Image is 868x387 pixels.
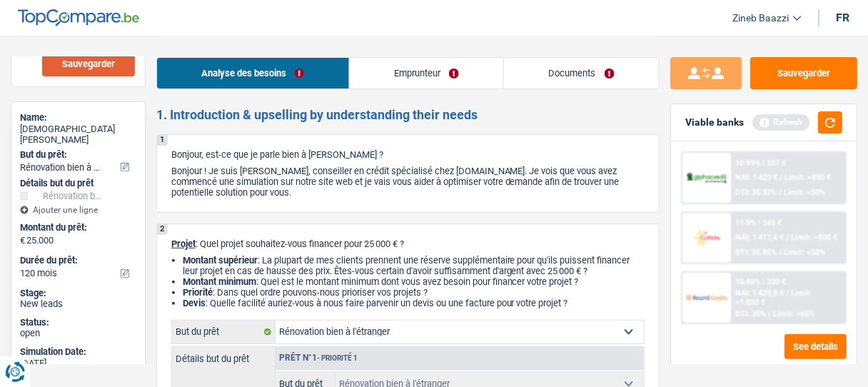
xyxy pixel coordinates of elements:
div: 11.9% | 349 € [736,218,782,228]
span: DTI: 35% [736,309,767,318]
span: Devis [183,298,206,308]
label: But du prêt [172,321,276,343]
label: But du prêt: [20,149,133,161]
span: Zineb Baazzi [733,12,789,24]
li: : Quelle facilité auriez-vous à nous faire parvenir un devis ou une facture pour votre projet ? [183,298,645,308]
div: Détails but du prêt [20,178,136,189]
div: Status: [20,317,136,328]
a: Emprunteur [350,58,504,89]
img: AlphaCredit [686,171,727,184]
div: Simulation Date: [20,346,136,358]
label: Détails but du prêt [172,347,275,363]
span: € [20,235,25,246]
div: 1 [157,135,168,146]
span: Limit: <50% [784,248,826,257]
div: Name: [20,112,136,124]
span: / [779,188,782,197]
p: : Quel projet souhaitez-vous financer pour 25 000 € ? [171,238,645,249]
div: Prêt n°1 [276,353,361,363]
img: TopCompare Logo [18,9,139,26]
a: Documents [504,58,659,89]
div: [DATE] [20,358,136,369]
span: / [780,173,783,182]
label: Durée du prêt: [20,255,133,266]
p: Bonjour, est-ce que je parle bien à [PERSON_NAME] ? [171,149,645,160]
span: / [779,248,782,257]
button: Sauvegarder [750,57,857,89]
span: Limit: >850 € [785,173,832,182]
span: Limit: <50% [784,188,826,197]
div: Ajouter une ligne [20,205,136,215]
div: open [20,328,136,339]
div: 2 [157,224,168,235]
h2: 1. Introduction & upselling by understanding their needs [156,107,660,123]
span: NAI: 1 411,4 € [736,233,784,242]
span: / [769,309,772,318]
span: Limit: >800 € [792,233,838,242]
img: Cofidis [686,227,727,248]
img: Record Credits [686,287,727,308]
span: Sauvegarder [62,59,115,69]
span: DTI: 35.85% [736,248,777,257]
span: NAI: 1 423 € [736,173,778,182]
label: Montant du prêt: [20,222,133,233]
strong: Priorité [183,287,213,298]
span: / [787,288,789,298]
div: Stage: [20,288,136,299]
div: fr [837,11,850,24]
span: Limit: >1.033 € [736,288,812,307]
div: [DEMOGRAPHIC_DATA][PERSON_NAME] [20,124,136,146]
strong: Montant minimum [183,276,256,287]
div: Viable banks [685,116,744,129]
div: New leads [20,298,136,310]
span: / [787,233,789,242]
div: 10.99% | 337 € [736,159,787,168]
span: Limit: <65% [774,309,815,318]
button: Sauvegarder [42,51,135,76]
a: Zineb Baazzi [722,6,802,30]
div: Refresh [752,114,809,130]
p: Bonjour ! Je suis [PERSON_NAME], conseiller en crédit spécialisé chez [DOMAIN_NAME]. Je vois que ... [171,166,645,198]
button: See details [784,334,847,359]
span: NAI: 1 429,9 € [736,288,784,298]
span: DTI: 35.32% [736,188,777,197]
strong: Montant supérieur [183,255,258,266]
li: : Quel est le montant minimum dont vous avez besoin pour financer votre projet ? [183,276,645,287]
a: Analyse des besoins [157,58,349,89]
div: 10.45% | 330 € [736,277,787,286]
span: Projet [171,238,196,249]
li: : La plupart de mes clients prennent une réserve supplémentaire pour qu'ils puissent financer leu... [183,255,645,276]
span: - Priorité 1 [317,354,358,362]
li: : Dans quel ordre pouvons-nous prioriser vos projets ? [183,287,645,298]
